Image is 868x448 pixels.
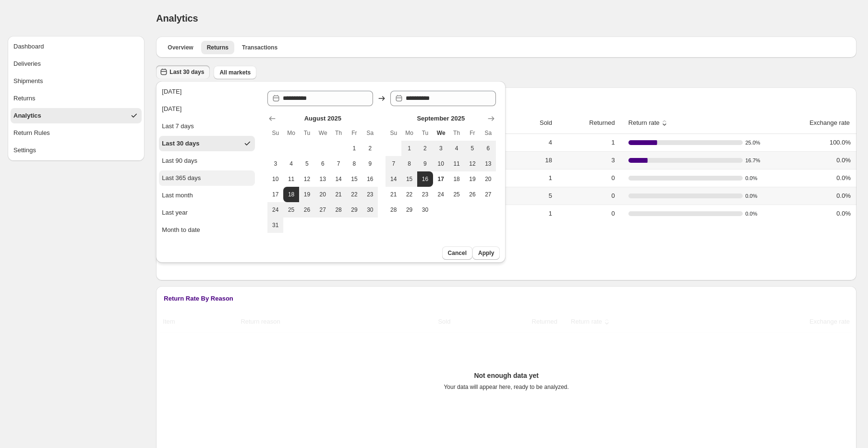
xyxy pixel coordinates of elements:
[448,249,467,257] span: Cancel
[417,187,433,202] button: Tuesday September 23 2025
[162,104,181,114] div: [DATE]
[162,208,187,218] div: Last year
[331,125,347,141] th: Thursday
[386,187,401,202] button: Sunday September 21 2025
[484,175,492,183] span: 20
[271,221,279,229] span: 31
[469,191,477,198] span: 26
[765,151,856,169] td: 0.0%
[745,156,770,165] span: 16.7 %
[437,145,445,152] span: 3
[335,129,343,137] span: Th
[453,129,461,137] span: Th
[745,173,770,183] span: 0.0 %
[765,169,856,187] td: 0.0%
[449,187,465,202] button: Thursday September 25 2025
[169,68,204,76] span: Last 30 days
[159,84,255,99] button: [DATE]
[621,118,660,128] span: Return rate
[207,44,229,51] span: Returns
[745,138,770,147] span: 25.0 %
[331,171,347,187] button: Thursday August 14 2025
[162,87,181,97] div: [DATE]
[389,160,398,168] span: 7
[315,156,331,171] button: Wednesday August 6 2025
[267,125,283,141] th: Sunday
[350,129,359,137] span: Fr
[484,145,492,152] span: 6
[512,205,555,222] td: 1
[13,111,41,121] div: Analytics
[162,156,197,166] div: Last 90 days
[13,59,41,69] div: Deliveries
[480,187,496,202] button: Saturday September 27 2025
[563,317,602,327] span: Return rate
[421,191,429,198] span: 23
[433,125,449,141] th: Wednesday
[366,175,374,183] span: 16
[401,171,417,187] button: Monday September 15 2025
[484,112,498,125] button: Show next month, October 2025
[433,171,449,187] button: Today Wednesday September 17 2025
[287,206,295,214] span: 25
[13,76,43,86] div: Shipments
[319,129,327,137] span: We
[480,156,496,171] button: Saturday September 13 2025
[555,187,618,205] td: 0
[159,240,255,255] button: Year to date
[421,129,429,137] span: Tu
[421,206,429,214] span: 30
[347,202,362,218] button: Friday August 29 2025
[159,170,255,186] button: Last 365 days
[745,191,770,201] span: 0.0 %
[421,145,429,152] span: 2
[271,191,279,198] span: 17
[389,191,398,198] span: 21
[335,160,343,168] span: 7
[433,187,449,202] button: Wednesday September 24 2025
[366,145,374,152] span: 2
[13,42,44,51] div: Dashboard
[449,171,465,187] button: Thursday September 18 2025
[162,139,199,148] div: Last 30 days
[271,175,279,183] span: 10
[389,129,398,137] span: Su
[303,175,311,183] span: 12
[619,114,671,132] button: sort ascending byReturn rate
[331,187,347,202] button: Thursday August 21 2025
[299,202,315,218] button: Tuesday August 26 2025
[480,125,496,141] th: Saturday
[449,141,465,156] button: Thursday September 4 2025
[335,206,343,214] span: 28
[765,205,856,222] td: 0.0%
[453,175,461,183] span: 18
[433,156,449,171] button: Wednesday September 10 2025
[405,175,413,183] span: 15
[453,191,461,198] span: 25
[765,134,856,151] td: 100.0%
[283,125,299,141] th: Monday
[299,171,315,187] button: Tuesday August 12 2025
[159,188,255,203] button: Last month
[283,187,299,202] button: Start of range Monday August 18 2025
[401,125,417,141] th: Monday
[159,119,255,134] button: Last 7 days
[267,202,283,218] button: Sunday August 24 2025
[469,175,477,183] span: 19
[299,187,315,202] button: Tuesday August 19 2025
[472,246,500,260] button: Apply
[350,160,359,168] span: 8
[417,125,433,141] th: Tuesday
[319,191,327,198] span: 20
[437,191,445,198] span: 24
[362,187,378,202] button: Saturday August 23 2025
[437,175,445,183] span: 17
[164,294,849,303] h3: Return Rate By Reason
[453,145,461,152] span: 4
[287,129,295,137] span: Mo
[219,69,251,76] span: All markets
[335,191,343,198] span: 21
[265,112,279,125] button: Show previous month, July 2025
[405,191,413,198] span: 22
[271,206,279,214] span: 24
